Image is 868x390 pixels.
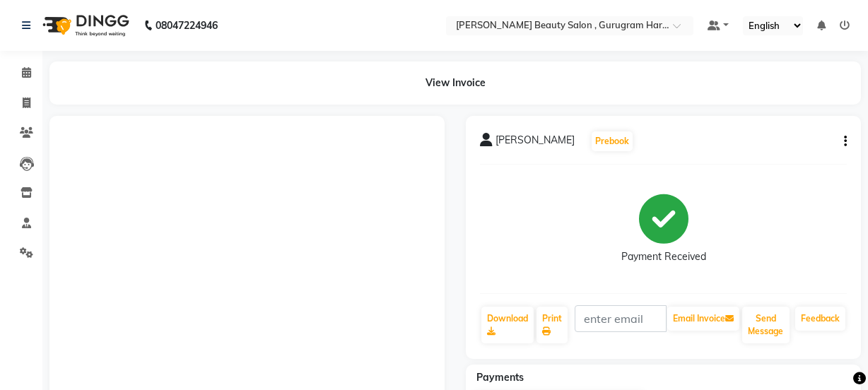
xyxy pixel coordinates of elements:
[575,305,667,332] input: enter email
[795,307,845,331] a: Feedback
[667,307,739,331] button: Email Invoice
[621,249,706,264] div: Payment Received
[592,131,633,151] button: Prebook
[495,133,575,153] span: [PERSON_NAME]
[742,307,790,343] button: Send Message
[156,6,218,45] b: 08047224946
[36,6,133,45] img: logo
[476,371,524,384] span: Payments
[536,307,568,343] a: Print
[49,61,861,105] div: View Invoice
[481,307,534,343] a: Download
